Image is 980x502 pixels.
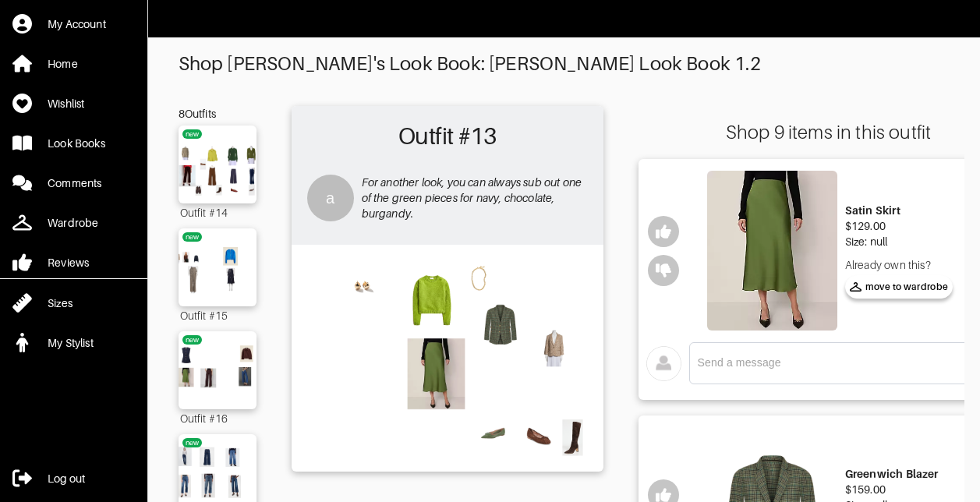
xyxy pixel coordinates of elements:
div: a [307,175,354,221]
span: move to wardrobe [850,280,949,294]
div: My Stylist [48,335,94,351]
div: $159.00 [845,482,953,497]
img: Outfit Outfit #16 [173,339,262,401]
div: Wishlist [48,96,84,111]
div: Outfit #16 [179,409,256,426]
div: Greenwich Blazer [845,466,953,482]
div: new [186,438,200,447]
div: Size: null [845,234,953,249]
div: Log out [48,471,85,486]
div: new [186,129,200,139]
img: avatar [646,346,681,381]
img: Satin Skirt [707,171,837,331]
div: My Account [48,16,106,32]
div: 8 Outfits [179,106,256,122]
div: Reviews [48,255,89,270]
div: Home [48,56,78,72]
div: $129.00 [845,218,953,234]
div: Outfit #15 [179,306,256,323]
img: Outfit Outfit #14 [173,133,262,196]
div: new [186,232,200,242]
div: Outfit #14 [179,203,256,221]
button: move to wardrobe [845,275,953,299]
div: Satin Skirt [845,203,953,218]
img: Outfit Outfit #15 [173,236,262,299]
div: Comments [48,175,101,191]
img: Outfit Outfit #13 [299,253,596,461]
p: For another look, you can always sub out one of the green pieces for navy, chocolate, burgandy. [362,175,588,221]
div: Sizes [48,295,73,311]
div: Look Books [48,136,105,151]
div: Already own this? [845,257,953,273]
div: new [186,335,200,345]
h2: Outfit #13 [299,114,596,159]
div: Shop [PERSON_NAME]'s Look Book: [PERSON_NAME] Look Book 1.2 [179,53,949,75]
div: Wardrobe [48,215,98,231]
